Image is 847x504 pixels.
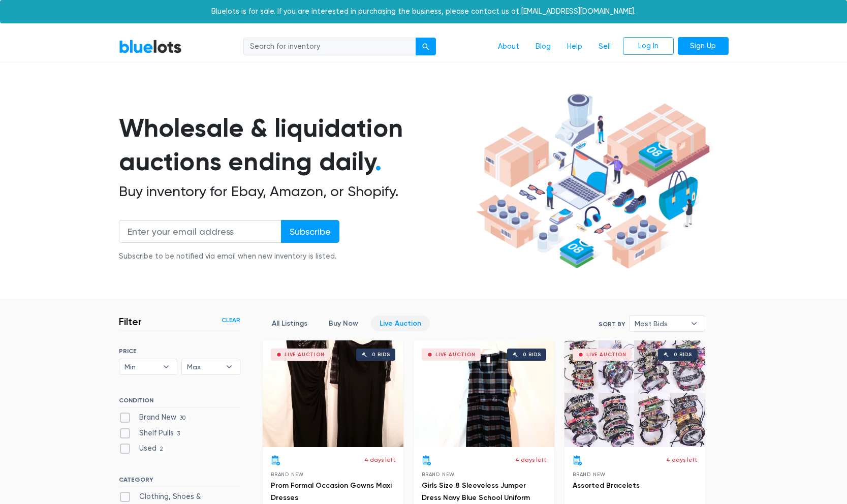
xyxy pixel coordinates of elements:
h1: Wholesale & liquidation auctions ending daily [119,111,473,179]
span: Brand New [271,471,304,477]
a: Blog [527,37,559,56]
a: Clear [222,316,240,325]
a: All Listings [263,316,316,331]
label: Used [119,443,167,454]
div: Subscribe to be notified via email when new inventory is listed. [119,251,339,262]
b: ▾ [155,359,177,374]
b: ▾ [683,316,705,331]
label: Shelf Pulls [119,428,183,439]
div: Live Auction [586,352,626,357]
span: 30 [176,414,189,422]
a: Help [559,37,590,56]
div: 0 bids [674,352,692,357]
span: 2 [156,446,167,454]
label: Brand New [119,412,189,423]
a: Sign Up [678,37,729,55]
a: Live Auction 0 bids [414,340,554,447]
a: Buy Now [320,316,367,331]
a: Sell [590,37,619,56]
b: ▾ [218,359,240,374]
h6: CATEGORY [119,476,240,487]
input: Enter your email address [119,220,281,243]
a: Log In [623,37,674,55]
label: Sort By [599,320,625,329]
h2: Buy inventory for Ebay, Amazon, or Shopify. [119,183,473,200]
p: 4 days left [666,455,697,464]
span: . [375,146,382,177]
span: Brand New [573,471,606,477]
div: Live Auction [435,352,476,357]
a: Live Auction 0 bids [263,340,403,447]
input: Search for inventory [243,38,416,56]
img: hero-ee84e7d0318cb26816c560f6b4441b76977f77a177738b4e94f68c95b2b83dbb.png [473,89,713,274]
div: 0 bids [523,352,541,357]
span: Max [187,359,221,374]
h6: CONDITION [119,397,240,408]
input: Subscribe [281,220,339,243]
h3: Filter [119,316,142,328]
a: About [490,37,527,56]
span: Brand New [422,471,455,477]
div: Live Auction [285,352,325,357]
span: Min [124,359,158,374]
a: Prom Formal Occasion Gowns Maxi Dresses [271,481,392,502]
span: 3 [174,430,183,438]
a: Girls Size 8 Sleeveless Jumper Dress Navy Blue School Uniform [422,481,530,502]
div: 0 bids [372,352,390,357]
p: 4 days left [515,455,546,464]
a: Assorted Bracelets [573,481,640,490]
h6: PRICE [119,348,240,355]
a: BlueLots [119,39,182,54]
a: Live Auction [371,316,430,331]
p: 4 days left [364,455,395,464]
a: Live Auction 0 bids [564,340,705,447]
span: Most Bids [635,316,685,331]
